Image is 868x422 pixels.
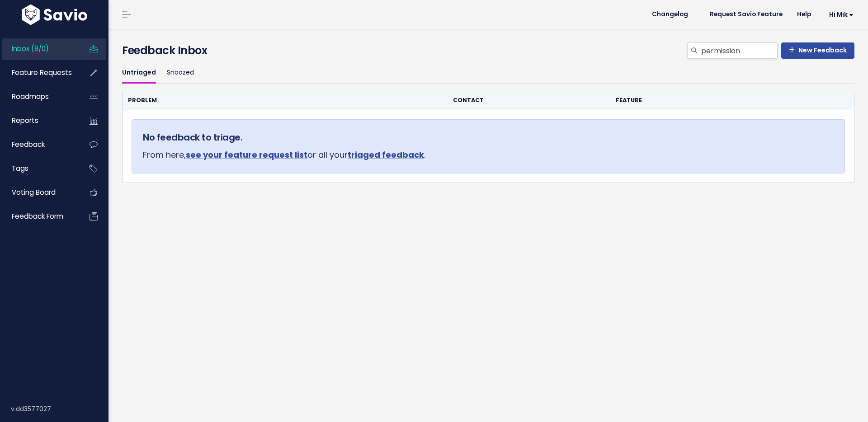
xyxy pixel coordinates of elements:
span: Inbox (8/0) [12,44,49,53]
a: Feature Requests [2,62,75,83]
span: Tags [12,164,28,173]
h4: Feedback Inbox [122,42,854,59]
span: Voting Board [12,188,56,197]
a: Voting Board [2,182,75,203]
a: Request Savio Feature [703,8,790,21]
span: Feedback [12,140,45,149]
p: From here, or all your . [143,148,834,162]
th: Problem [123,91,448,110]
input: Search inbox... [700,42,778,59]
a: Feedback [2,134,75,155]
span: Roadmaps [12,92,49,101]
a: Untriaged [122,62,156,84]
a: see your feature request list [186,149,307,160]
a: triaged feedback [348,149,424,160]
span: Feedback form [12,211,63,221]
a: Hi Mik [818,8,861,22]
a: New Feedback [781,42,854,59]
a: Inbox (8/0) [2,38,75,59]
a: Reports [2,110,75,131]
th: Feature [610,91,813,110]
a: Snoozed [167,62,194,84]
span: Hi Mik [829,11,854,18]
span: Changelog [652,11,688,18]
ul: Filter feature requests [122,62,854,84]
a: Help [790,8,818,21]
img: logo-white.9d6f32f41409.svg [19,5,90,25]
div: v.dd3577027 [11,397,108,421]
a: Feedback form [2,206,75,227]
a: Roadmaps [2,86,75,107]
th: Contact [448,91,610,110]
span: Reports [12,116,38,125]
span: Feature Requests [12,68,72,77]
h5: No feedback to triage. [143,131,834,144]
a: Tags [2,158,75,179]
